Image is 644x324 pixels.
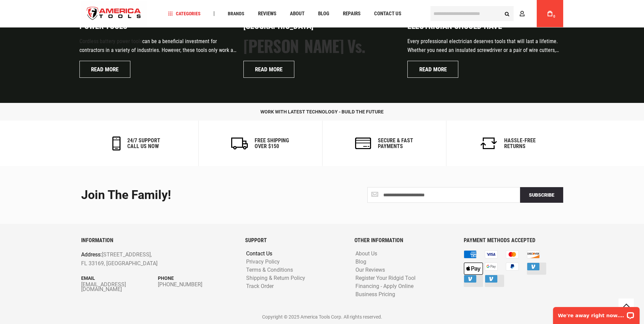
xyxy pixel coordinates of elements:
[79,37,237,54] p: can be a beneficial investment for contractors in a variety of industries. However, these tools o...
[79,61,130,78] a: Read more
[464,237,563,244] h6: PAYMENT METHODS ACCEPTED
[244,283,275,290] a: Track Order
[287,9,308,18] a: About
[225,9,247,18] a: Brands
[354,283,415,290] a: Financing - Apply Online
[81,250,204,268] p: [STREET_ADDRESS], FL 33169, [GEOGRAPHIC_DATA]
[407,61,458,78] a: Read more
[407,37,565,54] p: Every professional electrician deserves tools that will last a lifetime. Whether you need an insu...
[378,138,413,149] h6: secure & fast payments
[81,251,102,258] span: Address:
[354,275,417,282] a: Register Your Ridgid Tool
[501,7,514,20] button: Search
[354,291,397,298] a: Business Pricing
[255,138,289,149] h6: Free Shipping Over $150
[244,267,295,273] a: Terms & Conditions
[504,138,536,149] h6: Hassle-Free Returns
[158,282,235,287] a: [PHONE_NUMBER]
[245,237,344,244] h6: SUPPORT
[81,313,563,321] p: Copyright © 2025 America Tools Corp. All rights reserved.
[244,275,307,282] a: Shipping & Return Policy
[81,274,158,282] p: Email
[343,11,361,16] span: Repairs
[354,267,387,273] a: Our Reviews
[244,251,274,257] a: Contact Us
[81,282,158,292] a: [EMAIL_ADDRESS][DOMAIN_NAME]
[158,274,235,282] p: Phone
[244,259,281,265] a: Privacy Policy
[127,138,160,149] h6: 24/7 support call us now
[243,61,294,78] a: Read more
[315,9,332,18] a: Blog
[165,9,204,18] a: Categories
[81,1,147,26] img: America Tools
[354,259,368,265] a: Blog
[81,237,235,244] h6: INFORMATION
[371,9,404,18] a: Contact Us
[354,237,454,244] h6: OTHER INFORMATION
[553,15,555,18] span: 0
[354,251,379,257] a: About Us
[258,11,276,16] span: Reviews
[81,188,317,202] div: Join the Family!
[255,9,279,18] a: Reviews
[81,1,147,26] a: store logo
[549,303,644,324] iframe: LiveChat chat widget
[340,9,364,18] a: Repairs
[79,38,142,44] a: Cordless battery power tools
[529,192,554,198] span: Subscribe
[318,11,329,16] span: Blog
[520,187,563,203] button: Subscribe
[168,11,201,16] span: Categories
[374,11,401,16] span: Contact Us
[243,37,401,73] h1: [PERSON_NAME] vs. [GEOGRAPHIC_DATA]: Comparing the Tool Brands
[228,11,244,16] span: Brands
[290,11,305,16] span: About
